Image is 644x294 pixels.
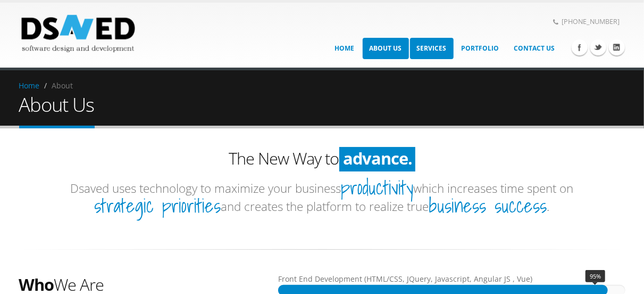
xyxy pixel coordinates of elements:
[363,38,409,59] a: About Us
[507,38,562,59] a: Contact Us
[572,39,588,55] a: Facebook
[341,178,414,197] span: productivity
[95,197,221,215] span: strategic priorities
[42,79,73,92] li: About
[429,197,547,215] span: business success
[455,38,506,59] a: Portfolio
[278,274,532,284] span: Front End Development (HTML/CSS, JQuery, Javascript, Angular JS , Vue)
[548,15,625,29] span: [PHONE_NUMBER]
[343,147,412,169] span: advance.
[410,38,454,59] a: Services
[590,39,606,55] a: Twitter
[19,147,625,171] h2: The New Way to
[19,80,40,91] a: Home
[328,38,362,59] a: Home
[19,11,137,55] img: Dsaved
[19,92,95,128] h1: About Us
[19,179,625,215] p: Dsaved uses technology to maximize your business which increases time spent on and creates the pl...
[586,270,605,282] span: 95%
[609,39,625,55] a: Linkedin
